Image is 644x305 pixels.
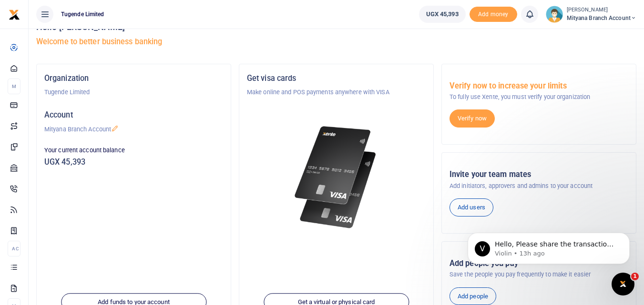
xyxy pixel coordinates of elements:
[419,6,466,23] a: UGX 45,393
[44,110,223,120] h5: Account
[44,125,223,134] p: Mityana Branch Account
[8,79,20,94] li: M
[44,74,223,83] h5: Organization
[450,81,628,91] h5: Verify now to increase your limits
[247,88,426,97] p: Make online and POS payments anywhere with VISA
[36,37,636,47] h5: Welcome to better business banking
[450,198,493,216] a: Add users
[415,6,470,23] li: Wallet ballance
[426,10,459,19] span: UGX 45,393
[44,146,223,155] p: Your current account balance
[9,10,20,18] a: logo-small logo-large logo-large
[546,6,563,23] img: profile-user
[9,9,20,20] img: logo-small
[44,88,223,97] p: Tugende Limited
[567,6,636,14] small: [PERSON_NAME]
[292,120,381,235] img: xente-_physical_cards.png
[470,7,517,22] li: Toup your wallet
[450,109,495,128] a: Verify now
[247,74,426,83] h5: Get visa cards
[631,273,639,280] span: 1
[546,6,636,23] a: profile-user [PERSON_NAME] Mityana Branch Account
[470,7,517,22] span: Add money
[450,181,628,191] p: Add initiators, approvers and admins to your account
[612,273,634,295] iframe: Intercom live chat
[57,10,108,19] span: Tugende Limited
[450,170,628,179] h5: Invite your team mates
[450,270,628,279] p: Save the people you pay frequently to make it easier
[453,213,644,279] iframe: Intercom notifications message
[450,92,628,102] p: To fully use Xente, you must verify your organization
[470,10,517,17] a: Add money
[450,259,628,268] h5: Add people you pay
[8,241,20,256] li: Ac
[44,157,223,167] h5: UGX 45,393
[567,14,636,22] span: Mityana Branch Account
